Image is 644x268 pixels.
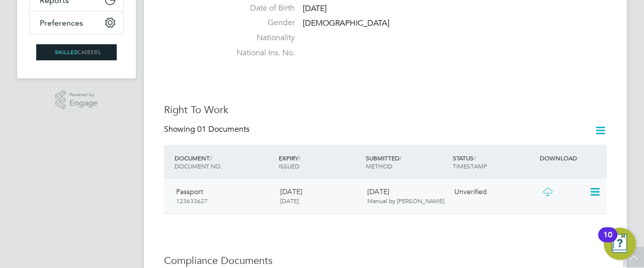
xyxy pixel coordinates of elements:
span: / [298,154,300,162]
div: SUBMITTED [363,149,450,175]
span: / [399,154,401,162]
div: Passport [172,183,276,209]
span: TIMESTAMP [453,162,487,170]
span: 01 Documents [197,124,250,134]
span: Preferences [40,18,83,28]
h3: Right To Work [164,103,607,116]
div: STATUS [450,149,537,175]
span: METHOD [366,162,392,170]
span: Engage [69,99,98,108]
label: Gender [224,18,295,28]
span: [DATE] [303,4,327,14]
label: National Ins. No. [224,48,295,58]
span: Powered by [69,91,98,99]
span: Unverified [454,187,487,196]
span: [DEMOGRAPHIC_DATA] [303,19,389,29]
span: / [473,154,475,162]
label: Nationality [224,33,295,43]
span: ISSUED [279,162,299,170]
div: DOWNLOAD [537,149,607,167]
a: Powered byEngage [55,91,98,110]
span: 123633627 [176,197,208,205]
h3: Compliance Documents [164,254,607,267]
div: DOCUMENT [172,149,276,175]
div: Showing [164,124,252,135]
img: skilledcareers-logo-retina.png [36,44,117,60]
div: [DATE] [276,183,363,209]
button: Preferences [30,12,123,34]
div: 10 [603,235,612,248]
div: EXPIRY [276,149,363,175]
span: DOCUMENT NO. [175,162,222,170]
div: [DATE] [363,183,450,209]
button: Open Resource Center, 10 new notifications [604,228,636,260]
span: [DATE] [280,197,299,205]
span: / [210,154,212,162]
label: Date of Birth [224,3,295,14]
a: Go to home page [29,44,124,60]
span: Manual by [PERSON_NAME]. [367,197,446,205]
